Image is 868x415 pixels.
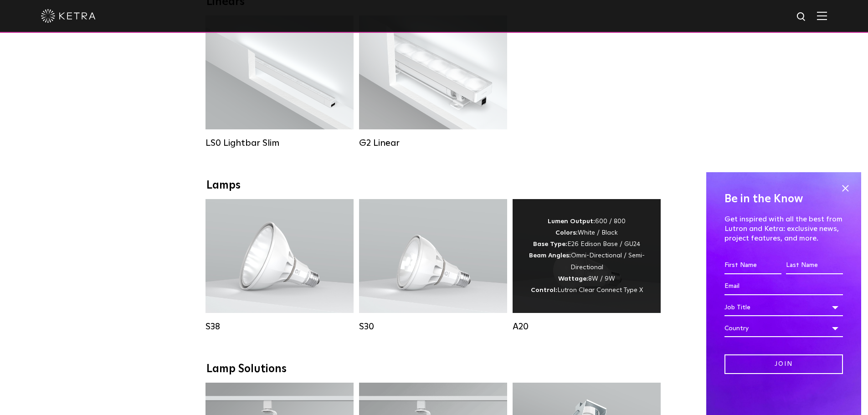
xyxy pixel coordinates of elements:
[529,252,571,259] strong: Beam Angles:
[205,15,354,149] a: LS0 Lightbar Slim Lumen Output:200 / 350Colors:White / BlackControl:X96 Controller
[205,321,354,332] div: S38
[513,199,661,332] a: A20 Lumen Output:600 / 800Colors:White / BlackBase Type:E26 Edison Base / GU24Beam Angles:Omni-Di...
[533,241,567,247] strong: Base Type:
[513,321,661,332] div: A20
[205,138,354,149] div: LS0 Lightbar Slim
[205,199,354,332] a: S38 Lumen Output:1100Colors:White / BlackBase Type:E26 Edison Base / GU24Beam Angles:10° / 25° / ...
[41,9,96,23] img: ketra-logo-2019-white
[724,320,843,337] div: Country
[796,11,807,23] img: search icon
[548,218,595,225] strong: Lumen Output:
[359,321,507,332] div: S30
[359,15,507,149] a: G2 Linear Lumen Output:400 / 700 / 1000Colors:WhiteBeam Angles:Flood / [GEOGRAPHIC_DATA] / Narrow...
[359,138,507,149] div: G2 Linear
[206,179,662,192] div: Lamps
[724,299,843,316] div: Job Title
[359,199,507,332] a: S30 Lumen Output:1100Colors:White / BlackBase Type:E26 Edison Base / GU24Beam Angles:15° / 25° / ...
[786,257,843,274] input: Last Name
[724,257,781,274] input: First Name
[724,215,843,243] p: Get inspired with all the best from Lutron and Ketra: exclusive news, project features, and more.
[555,230,578,236] strong: Colors:
[206,363,662,376] div: Lamp Solutions
[724,278,843,295] input: Email
[526,216,647,296] div: 600 / 800 White / Black E26 Edison Base / GU24 Omni-Directional / Semi-Directional 8W / 9W
[817,11,827,20] img: Hamburger%20Nav.svg
[724,354,843,374] input: Join
[557,287,643,293] span: Lutron Clear Connect Type X
[531,287,557,293] strong: Control:
[558,276,588,282] strong: Wattage:
[724,190,843,208] h4: Be in the Know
